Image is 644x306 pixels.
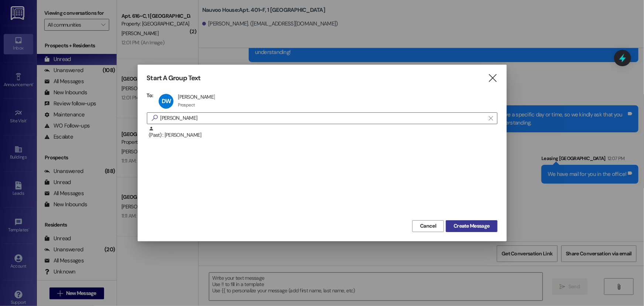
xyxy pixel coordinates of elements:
i:  [489,115,493,121]
button: Clear text [485,113,497,124]
span: DW [162,97,171,105]
span: Create Message [454,222,489,230]
div: [PERSON_NAME] [178,93,215,100]
span: Cancel [420,222,436,230]
input: Search for any contact or apartment [161,113,485,123]
button: Create Message [446,220,497,232]
i:  [149,114,161,122]
div: (Past) : [PERSON_NAME] [149,126,497,139]
h3: Start A Group Text [147,74,201,82]
div: Prospect [178,102,195,108]
h3: To: [147,92,154,99]
div: (Past) : [PERSON_NAME] [147,126,497,144]
button: Cancel [412,220,444,232]
i:  [488,74,497,82]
